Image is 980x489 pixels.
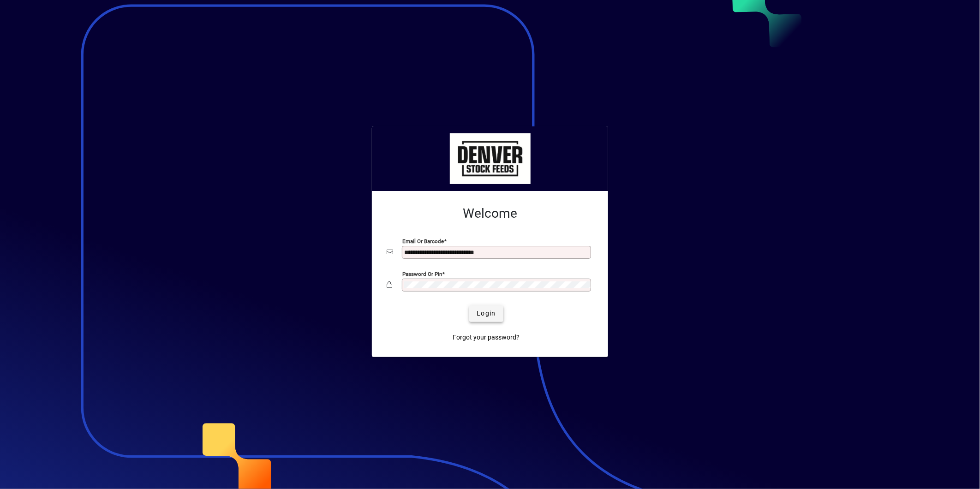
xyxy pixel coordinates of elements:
[402,270,442,277] mat-label: Password or Pin
[469,305,503,322] button: Login
[387,206,593,221] h2: Welcome
[453,333,520,342] span: Forgot your password?
[477,309,496,318] span: Login
[449,329,524,346] a: Forgot your password?
[402,238,444,244] mat-label: Email or Barcode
